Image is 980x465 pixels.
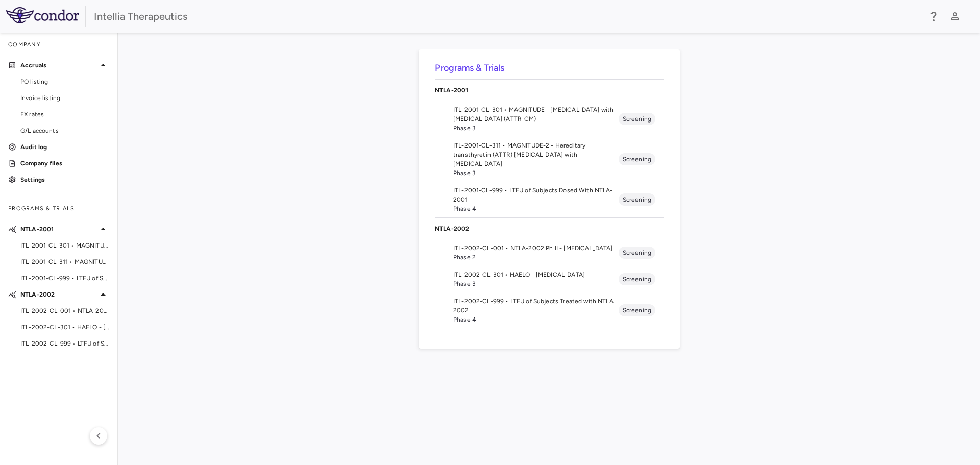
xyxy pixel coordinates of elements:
[453,186,619,204] span: ITL-2001-CL-999 • LTFU of Subjects Dosed With NTLA-2001
[619,114,655,124] span: Screening
[20,159,109,168] p: Company files
[453,124,619,133] span: Phase 3
[453,270,619,279] span: ITL-2002-CL-301 • HAELO - [MEDICAL_DATA]
[6,7,79,23] img: logo-full-SnFGN8VE.png
[435,61,664,75] h6: Programs & Trials
[20,175,109,184] p: Settings
[453,105,619,124] span: ITL-2001-CL-301 • MAGNITUDE - [MEDICAL_DATA] with [MEDICAL_DATA] (ATTR-CM)
[435,101,664,137] li: ITL-2001-CL-301 • MAGNITUDE - [MEDICAL_DATA] with [MEDICAL_DATA] (ATTR-CM)Phase 3Screening
[453,297,619,315] span: ITL-2002-CL-999 • LTFU of Subjects Treated with NTLA 2002
[619,275,655,284] span: Screening
[619,306,655,315] span: Screening
[94,9,921,24] div: Intellia Therapeutics
[20,257,109,266] span: ITL-2001-CL-311 • MAGNITUDE-2 - Hereditary transthyretin (ATTR) [MEDICAL_DATA] with [MEDICAL_DATA]
[20,306,109,315] span: ITL-2002-CL-001 • NTLA-2002 Ph II - [MEDICAL_DATA]
[453,315,619,324] span: Phase 4
[20,77,109,86] span: PO listing
[435,292,664,328] li: ITL-2002-CL-999 • LTFU of Subjects Treated with NTLA 2002Phase 4Screening
[453,253,619,262] span: Phase 2
[435,218,664,239] div: NTLA-2002
[20,339,109,348] span: ITL-2002-CL-999 • LTFU of Subjects Treated with NTLA 2002
[435,137,664,182] li: ITL-2001-CL-311 • MAGNITUDE-2 - Hereditary transthyretin (ATTR) [MEDICAL_DATA] with [MEDICAL_DATA...
[435,266,664,292] li: ITL-2002-CL-301 • HAELO - [MEDICAL_DATA]Phase 3Screening
[20,61,97,70] p: Accruals
[435,239,664,266] li: ITL-2002-CL-001 • NTLA-2002 Ph II - [MEDICAL_DATA]Phase 2Screening
[20,241,109,250] span: ITL-2001-CL-301 • MAGNITUDE - [MEDICAL_DATA] with [MEDICAL_DATA] (ATTR-CM)
[20,142,109,152] p: Audit log
[20,323,109,332] span: ITL-2002-CL-301 • HAELO - [MEDICAL_DATA]
[435,224,664,233] p: NTLA-2002
[20,225,97,234] p: NTLA-2001
[619,155,655,164] span: Screening
[453,243,619,253] span: ITL-2002-CL-001 • NTLA-2002 Ph II - [MEDICAL_DATA]
[20,93,109,103] span: Invoice listing
[20,110,109,119] span: FX rates
[453,168,619,178] span: Phase 3
[453,141,619,168] span: ITL-2001-CL-311 • MAGNITUDE-2 - Hereditary transthyretin (ATTR) [MEDICAL_DATA] with [MEDICAL_DATA]
[435,86,664,95] p: NTLA-2001
[435,182,664,217] li: ITL-2001-CL-999 • LTFU of Subjects Dosed With NTLA-2001Phase 4Screening
[619,195,655,204] span: Screening
[20,126,109,135] span: G/L accounts
[453,204,619,213] span: Phase 4
[20,290,97,299] p: NTLA-2002
[453,279,619,288] span: Phase 3
[619,248,655,257] span: Screening
[20,274,109,283] span: ITL-2001-CL-999 • LTFU of Subjects Dosed With NTLA-2001
[435,80,664,101] div: NTLA-2001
